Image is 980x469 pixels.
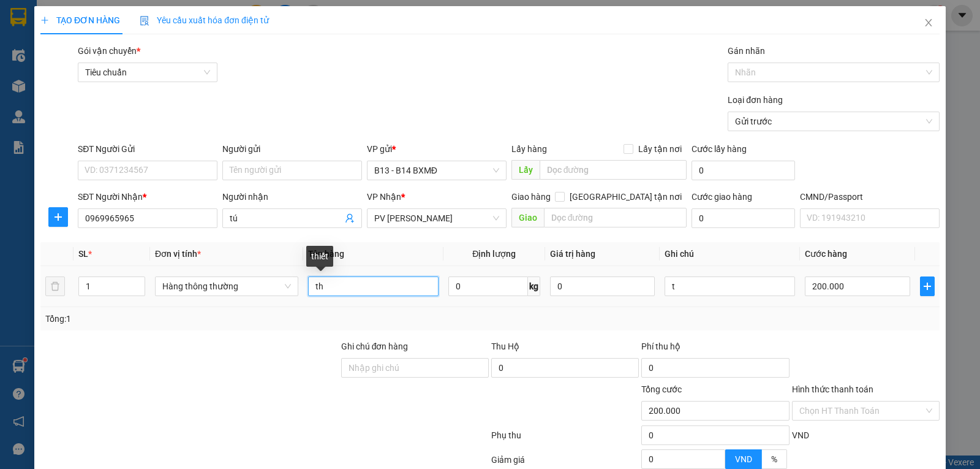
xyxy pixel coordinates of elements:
[692,192,752,202] label: Cước giao hàng
[633,142,687,156] span: Lấy tận nơi
[123,86,158,93] span: PV Krông Nô
[42,74,142,83] strong: BIÊN NHẬN GỬI HÀNG HOÁ
[924,18,933,28] span: close
[49,212,67,222] span: plus
[540,160,687,180] input: Dọc đường
[511,192,551,202] span: Giao hàng
[511,208,544,227] span: Giao
[45,312,379,326] div: Tổng: 1
[40,16,49,25] span: plus
[792,384,873,394] label: Hình thức thanh toán
[85,63,210,82] span: Tiêu chuẩn
[472,249,516,259] span: Định lượng
[140,16,149,26] img: icon
[162,277,291,296] span: Hàng thông thường
[367,192,401,202] span: VP Nhận
[155,249,201,259] span: Đơn vị tính
[94,85,113,103] span: Nơi nhận:
[341,341,409,351] label: Ghi chú đơn hàng
[660,242,800,266] th: Ghi chú
[78,190,217,204] div: SĐT Người Nhận
[565,190,687,204] span: [GEOGRAPHIC_DATA] tận nơi
[920,276,935,296] button: plus
[341,358,489,378] input: Ghi chú đơn hàng
[45,276,65,296] button: delete
[222,190,362,204] div: Người nhận
[490,429,640,450] div: Phụ thu
[728,95,783,105] label: Loại đơn hàng
[48,207,68,227] button: plus
[40,15,120,25] span: TẠO ĐƠN HÀNG
[544,208,687,227] input: Dọc đường
[528,276,540,296] span: kg
[550,249,595,259] span: Giá trị hàng
[374,209,499,227] span: PV Gia Nghĩa
[800,190,940,204] div: CMND/Passport
[140,15,269,25] span: Yêu cầu xuất hóa đơn điện tử
[222,142,362,156] div: Người gửi
[12,28,28,58] img: logo
[491,341,519,351] span: Thu Hộ
[109,46,173,55] span: B131409250543
[911,6,946,40] button: Close
[692,144,747,154] label: Cước lấy hàng
[805,249,847,259] span: Cước hàng
[641,340,789,358] div: Phí thu hộ
[345,213,355,223] span: user-add
[12,85,25,103] span: Nơi gửi:
[641,384,682,394] span: Tổng cước
[692,161,795,180] input: Cước lấy hàng
[771,454,777,464] span: %
[78,249,88,259] span: SL
[374,161,499,180] span: B13 - B14 BXMĐ
[367,142,507,156] div: VP gửi
[692,208,795,228] input: Cước giao hàng
[735,454,752,464] span: VND
[735,112,932,131] span: Gửi trước
[306,246,333,267] div: thiết
[550,276,655,296] input: 0
[511,160,540,180] span: Lấy
[665,276,795,296] input: Ghi Chú
[728,46,765,56] label: Gán nhãn
[32,20,99,66] strong: CÔNG TY TNHH [GEOGRAPHIC_DATA] 214 QL13 - P.26 - Q.BÌNH THẠNH - TP HCM 1900888606
[116,55,173,64] span: 09:19:56 [DATE]
[511,144,547,154] span: Lấy hàng
[78,142,217,156] div: SĐT Người Gửi
[792,430,809,440] span: VND
[308,276,439,296] input: VD: Bàn, Ghế
[921,281,934,291] span: plus
[78,46,140,56] span: Gói vận chuyển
